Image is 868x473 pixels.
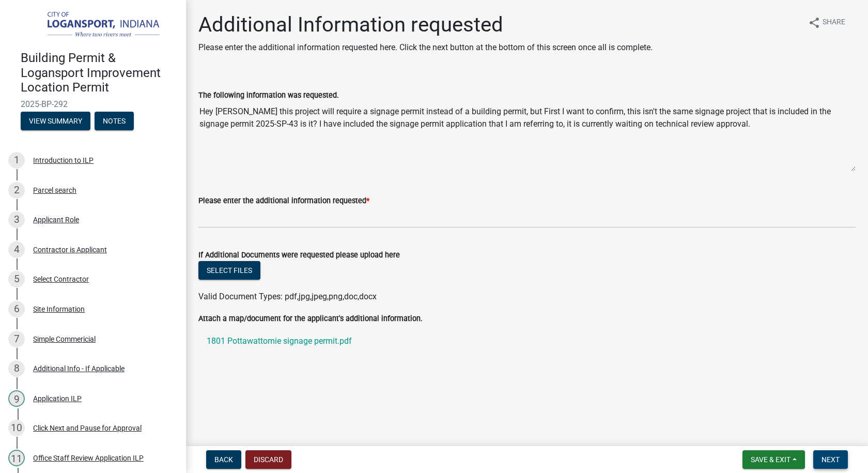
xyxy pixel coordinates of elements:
[21,51,178,95] h4: Building Permit & Logansport Improvement Location Permit
[8,360,25,377] div: 8
[245,450,291,469] button: Discard
[8,211,25,228] div: 3
[8,390,25,407] div: 9
[33,335,96,343] div: Simple Commericial
[751,455,791,464] span: Save & Exit
[33,424,142,432] div: Click Next and Pause for Approval
[742,450,805,469] button: Save & Exit
[33,187,76,194] div: Parcel search
[808,17,820,29] i: share
[198,12,653,37] h1: Additional Information requested
[214,455,233,464] span: Back
[823,17,845,29] span: Share
[33,246,107,253] div: Contractor is Applicant
[33,306,85,313] div: Site Information
[33,454,144,462] div: Office Staff Review Application ILP
[8,420,25,436] div: 10
[95,117,134,126] wm-modal-confirm: Notes
[198,92,339,99] label: The following information was requested.
[21,117,90,126] wm-modal-confirm: Summary
[8,182,25,199] div: 2
[95,112,134,130] button: Notes
[21,11,169,40] img: City of Logansport, Indiana
[198,41,653,54] p: Please enter the additional information requested here. Click the next button at the bottom of th...
[198,315,423,323] label: Attach a map/document for the applicant's additional information.
[198,101,856,172] textarea: Hey [PERSON_NAME] this project will require a signage permit instead of a building permit, but Fi...
[8,301,25,317] div: 6
[822,455,840,464] span: Next
[198,261,260,280] button: Select files
[8,450,25,466] div: 11
[198,197,369,205] label: Please enter the additional information requested
[198,329,856,354] a: 1801 Pottawattomie signage permit.pdf
[206,450,241,469] button: Back
[8,241,25,258] div: 4
[33,276,89,283] div: Select Contractor
[198,292,377,301] span: Valid Document Types: pdf,jpg,jpeg,png,doc,docx
[33,157,94,164] div: Introduction to ILP
[33,365,125,372] div: Additional Info - If Applicable
[8,271,25,287] div: 5
[21,99,165,109] span: 2025-BP-292
[813,450,848,469] button: Next
[33,216,79,223] div: Applicant Role
[198,252,400,259] label: If Additional Documents were requested please upload here
[8,152,25,169] div: 1
[8,331,25,347] div: 7
[33,395,82,402] div: Application ILP
[800,12,854,33] button: shareShare
[21,112,90,130] button: View Summary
